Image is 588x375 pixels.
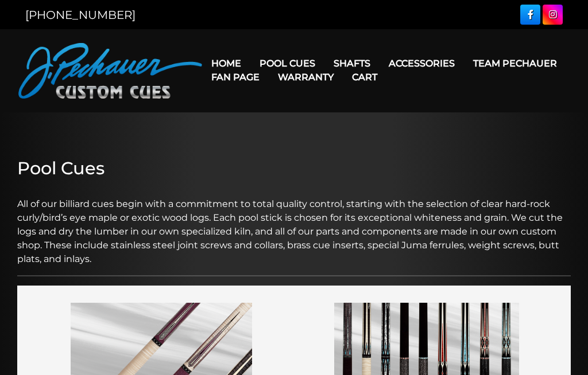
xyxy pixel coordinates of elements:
a: Team Pechauer [464,49,566,78]
a: Fan Page [202,62,269,92]
h2: Pool Cues [17,158,571,179]
a: Warranty [269,62,343,92]
a: [PHONE_NUMBER] [25,8,136,22]
a: Pool Cues [250,49,324,78]
img: Pechauer Custom Cues [18,43,202,99]
a: Accessories [380,49,464,78]
a: Home [202,49,250,78]
a: Cart [343,62,386,92]
p: All of our billiard cues begin with a commitment to total quality control, starting with the sele... [17,183,571,266]
a: Shafts [324,49,380,78]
